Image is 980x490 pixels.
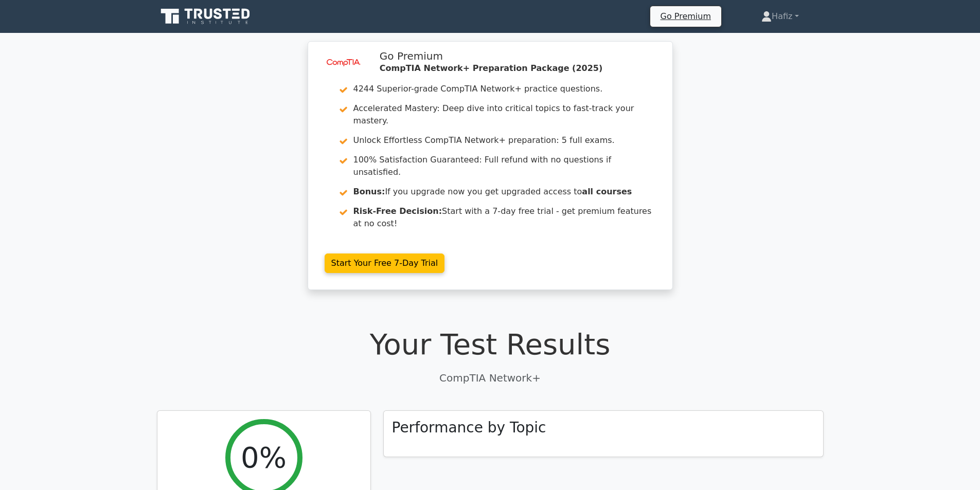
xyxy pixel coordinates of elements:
[392,419,546,437] h3: Performance by Topic
[737,6,823,27] a: Hafiz
[157,370,824,386] p: CompTIA Network+
[654,9,717,23] a: Go Premium
[325,253,445,273] a: Start Your Free 7-Day Trial
[241,440,287,475] h2: 0%
[157,327,824,361] h1: Your Test Results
